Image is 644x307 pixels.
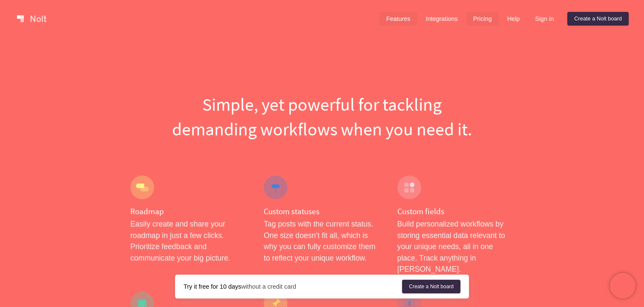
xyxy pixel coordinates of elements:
h4: Roadmap [130,206,247,217]
p: Build personalized workflows by storing essential data relevant to your unique needs, all in one ... [397,218,514,275]
a: Features [379,12,417,26]
p: Tag posts with the current status. One size doesn’t fit all, which is why you can fully customize... [264,218,380,264]
h1: Simple, yet powerful for tackling demanding workflows when you need it. [130,92,514,141]
h4: Custom statuses [264,206,380,217]
p: Easily create and share your roadmap in just a few clicks. Prioritize feedback and communicate yo... [130,218,247,264]
a: Sign in [528,12,561,26]
strong: Try it free for 10 days [184,283,241,290]
a: Integrations [419,12,464,26]
iframe: Chatra live chat [610,273,635,298]
a: Create a Nolt board [402,280,460,293]
div: without a credit card [184,282,402,291]
h4: Custom fields [397,206,514,217]
a: Help [500,12,527,26]
a: Create a Nolt board [567,12,629,26]
a: Pricing [466,12,499,26]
